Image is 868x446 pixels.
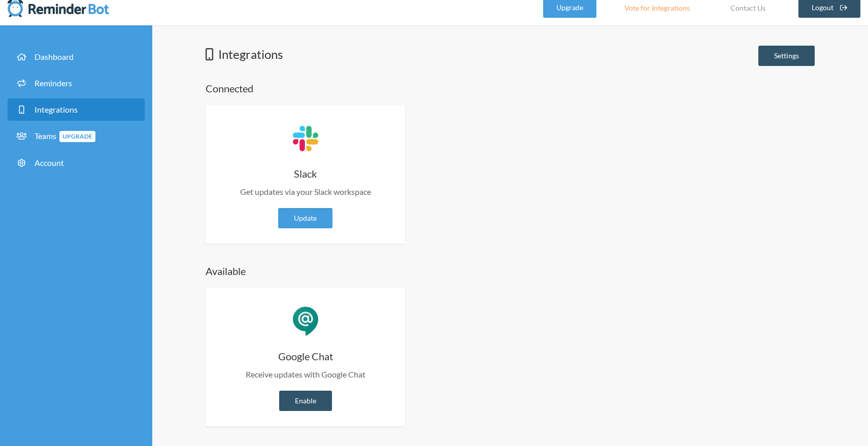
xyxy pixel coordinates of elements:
span: Upgrade [59,131,95,142]
p: Get updates via your Slack workspace [221,186,390,198]
p: Receive updates with Google Chat [221,368,390,381]
a: Dashboard [8,46,145,68]
span: Reminders [35,78,72,88]
span: Integrations [35,105,78,114]
a: Update [278,208,332,228]
h4: Available [206,264,815,278]
h1: Integrations [206,46,283,63]
span: Teams [35,131,95,141]
span: Dashboard [35,52,74,61]
a: Settings [758,46,815,66]
span: Account [35,158,64,167]
a: TeamsUpgrade [8,125,145,148]
h4: Connected [206,81,815,95]
a: Account [8,152,145,174]
a: Enable [279,391,332,411]
h4: Google Chat [221,349,390,363]
h4: Slack [221,166,390,181]
a: Reminders [8,72,145,94]
a: Integrations [8,98,145,121]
